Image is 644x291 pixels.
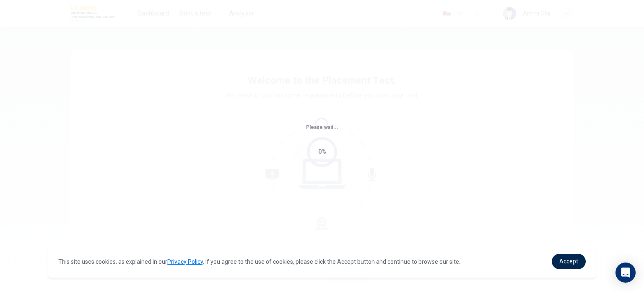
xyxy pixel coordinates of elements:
span: Please wait... [306,124,338,130]
a: Privacy Policy [167,258,203,265]
div: Open Intercom Messenger [615,263,636,283]
a: dismiss cookie message [552,254,586,269]
span: Accept [559,258,578,265]
div: cookieconsent [48,245,596,278]
span: This site uses cookies, as explained in our . If you agree to the use of cookies, please click th... [58,258,460,265]
div: 0% [318,147,326,157]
